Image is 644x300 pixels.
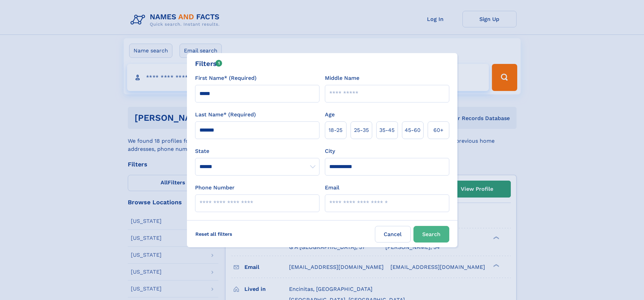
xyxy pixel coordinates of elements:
[195,74,257,82] label: First Name* (Required)
[325,74,359,82] label: Middle Name
[413,226,449,243] button: Search
[195,184,235,192] label: Phone Number
[433,126,444,134] span: 60+
[354,126,369,134] span: 25‑35
[325,111,335,119] label: Age
[191,226,237,242] label: Reset all filters
[329,126,342,134] span: 18‑25
[325,147,335,155] label: City
[379,126,395,134] span: 35‑45
[195,111,256,119] label: Last Name* (Required)
[405,126,421,134] span: 45‑60
[195,59,222,69] div: Filters
[375,226,411,243] label: Cancel
[325,184,339,192] label: Email
[195,147,319,155] label: State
